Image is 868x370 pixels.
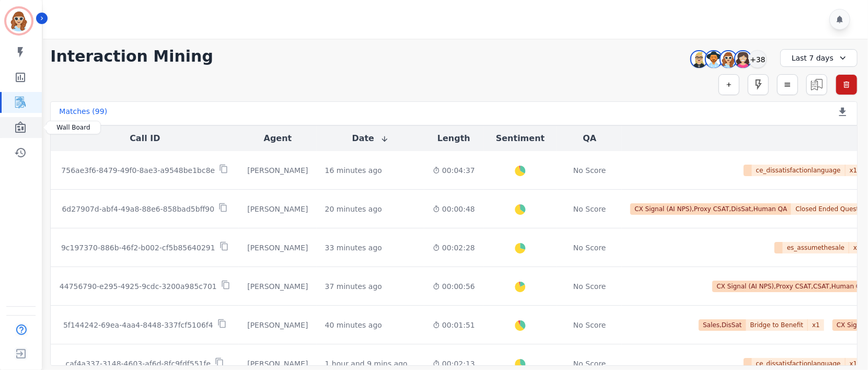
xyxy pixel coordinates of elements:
[846,358,862,369] span: x 1
[699,319,746,331] span: Sales,DisSat
[630,203,791,215] span: CX Signal (AI NPS),Proxy CSAT,DisSat,Human QA
[325,204,382,214] div: 20 minutes ago
[846,165,862,176] span: x 1
[783,242,849,253] span: es_assumethesale
[130,132,160,145] button: Call ID
[496,132,545,145] button: Sentiment
[433,281,475,292] div: 00:00:56
[60,281,217,292] p: 44756790-e295-4925-9cdc-3200a985c701
[752,165,846,176] span: ce_dissatisfactionlanguage
[325,281,382,292] div: 37 minutes ago
[433,242,475,253] div: 00:02:28
[433,165,475,176] div: 00:04:37
[247,359,308,369] div: [PERSON_NAME]
[247,204,308,214] div: [PERSON_NAME]
[61,242,215,253] p: 9c197370-886b-46f2-b002-cf5b85640291
[325,359,408,369] div: 1 hour and 9 mins ago
[352,132,389,145] button: Date
[573,204,606,214] div: No Score
[264,132,292,145] button: Agent
[437,132,470,145] button: Length
[808,319,824,331] span: x 1
[62,204,214,214] p: 6d27907d-abf4-49a8-88e6-858bad5bff90
[433,320,475,330] div: 00:01:51
[247,165,308,176] div: [PERSON_NAME]
[433,359,475,369] div: 00:02:13
[749,50,767,68] div: +38
[247,281,308,292] div: [PERSON_NAME]
[325,242,382,253] div: 33 minutes ago
[752,358,846,369] span: ce_dissatisfactionlanguage
[573,165,606,176] div: No Score
[6,8,31,33] img: Bordered avatar
[780,49,858,67] div: Last 7 days
[325,320,382,330] div: 40 minutes ago
[65,359,211,369] p: caf4a337-3148-4603-af6d-8fc9fdf551fe
[325,165,382,176] div: 16 minutes ago
[247,320,308,330] div: [PERSON_NAME]
[849,242,865,253] span: x 1
[61,165,215,176] p: 756ae3f6-8479-49f0-8ae3-a9548be1bc8e
[59,106,107,121] div: Matches ( 99 )
[247,242,308,253] div: [PERSON_NAME]
[583,132,596,145] button: QA
[573,281,606,292] div: No Score
[573,359,606,369] div: No Score
[573,320,606,330] div: No Score
[63,320,213,330] p: 5f144242-69ea-4aa4-8448-337fcf5106f4
[573,242,606,253] div: No Score
[433,204,475,214] div: 00:00:48
[50,47,213,66] h1: Interaction Mining
[746,319,808,331] span: Bridge to Benefit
